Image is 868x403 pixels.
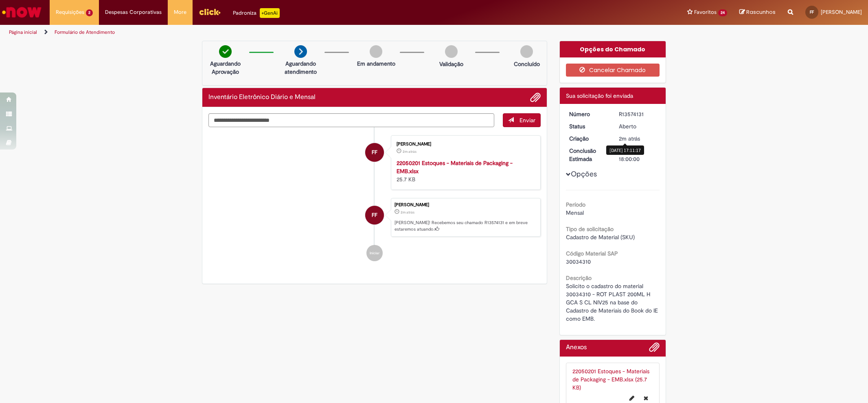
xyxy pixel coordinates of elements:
[86,9,93,16] span: 2
[566,274,592,282] b: Descrição
[397,159,513,175] a: 22050201 Estoques - Materiais de Packaging - EMB.xlsx
[208,94,316,101] h2: Inventário Eletrônico Diário e Mensal Histórico de tíquete
[572,368,649,391] a: 22050201 Estoques - Materiais de Packaging - EMB.xlsx (25.7 KB)
[174,8,186,16] span: More
[563,122,613,130] dt: Status
[233,8,280,18] div: Padroniza
[260,8,280,18] p: +GenAi
[208,113,494,127] textarea: Digite sua mensagem aqui...
[357,59,395,68] p: Em andamento
[563,147,613,163] dt: Conclusão Estimada
[439,60,463,68] p: Validação
[6,25,572,40] ul: Trilhas de página
[566,233,635,241] span: Cadastro de Material (SKU)
[401,210,414,215] time: 28/09/2025 17:11:17
[281,59,320,76] p: Aguardando atendimento
[718,9,727,16] span: 24
[619,122,657,130] div: Aberto
[563,134,613,143] dt: Criação
[365,206,384,225] div: Francisco Marcelino Mendes Filho
[365,143,384,162] div: Francisco Marcelino Mendes Filho
[563,110,613,118] dt: Número
[105,8,162,16] span: Despesas Corporativas
[530,92,541,103] button: Adicionar anexos
[519,117,535,124] span: Enviar
[520,45,533,58] img: img-circle-grey.png
[694,8,717,16] span: Favoritos
[208,198,541,237] li: Francisco Marcelino Mendes Filho
[55,29,115,35] a: Formulário de Atendimento
[219,45,232,58] img: check-circle-green.png
[649,342,660,357] button: Adicionar anexos
[1,4,43,20] img: ServiceNow
[566,282,660,322] span: Solicito o cadastro do material 30034310 - ROT PLAST 200ML H GCA S CL NIV25 na base do Cadastro d...
[566,344,587,351] h2: Anexos
[206,59,245,76] p: Aguardando Aprovação
[370,45,382,58] img: img-circle-grey.png
[208,127,541,270] ul: Histórico de tíquete
[746,8,776,16] span: Rascunhos
[294,45,307,58] img: arrow-next.png
[619,110,657,118] div: R13574131
[566,92,633,99] span: Sua solicitação foi enviada
[514,60,540,68] p: Concluído
[566,209,584,216] span: Mensal
[372,205,377,225] span: FF
[445,45,458,58] img: img-circle-grey.png
[397,142,532,147] div: [PERSON_NAME]
[9,29,37,35] a: Página inicial
[395,220,536,232] p: [PERSON_NAME]! Recebemos seu chamado R13574131 e em breve estaremos atuando.
[739,9,776,16] a: Rascunhos
[566,258,591,265] span: 30034310
[606,145,644,155] div: [DATE] 17:11:17
[560,41,666,57] div: Opções do Chamado
[395,203,536,207] div: [PERSON_NAME]
[619,134,657,143] div: 28/09/2025 17:11:17
[403,149,416,154] span: 2m atrás
[821,9,862,15] span: [PERSON_NAME]
[566,201,585,208] b: Período
[372,143,377,162] span: FF
[56,8,84,16] span: Requisições
[566,64,660,77] button: Cancelar Chamado
[619,135,640,142] span: 2m atrás
[566,225,614,233] b: Tipo de solicitação
[403,149,416,154] time: 28/09/2025 17:11:12
[401,210,414,215] span: 2m atrás
[199,6,221,18] img: click_logo_yellow_360x200.png
[566,250,618,257] b: Código Material SAP
[397,159,532,183] div: 25.7 KB
[810,9,814,15] span: FF
[503,113,541,127] button: Enviar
